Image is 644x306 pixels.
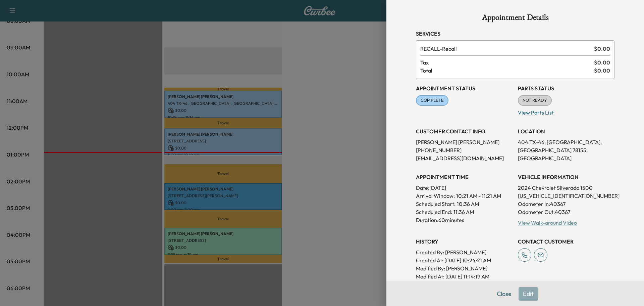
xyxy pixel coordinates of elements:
[416,256,513,264] p: Created At : [DATE] 10:24:21 AM
[518,219,577,226] a: View Walk-around Video
[416,208,452,216] p: Scheduled End:
[518,173,614,181] h3: VEHICLE INFORMATION
[416,184,513,192] p: Date: [DATE]
[416,237,513,246] h3: History
[518,200,614,208] p: Odometer In: 40367
[416,127,513,135] h3: CUSTOMER CONTACT INFO
[416,216,513,224] p: Duration: 60 minutes
[453,208,474,216] p: 11:36 AM
[417,97,448,104] span: COMPLETE
[456,192,501,200] span: 10:21 AM - 11:21 AM
[594,67,610,75] span: $ 0.00
[416,192,513,200] p: Arrival Window:
[457,200,479,208] p: 10:36 AM
[416,248,513,256] p: Created By : [PERSON_NAME]
[416,13,614,24] h1: Appointment Details
[416,173,513,181] h3: APPOINTMENT TIME
[518,208,614,216] p: Odometer Out: 40367
[416,84,513,92] h3: Appointment Status
[416,146,513,154] p: [PHONE_NUMBER]
[518,184,614,192] p: 2024 Chevrolet Silverado 1500
[518,237,614,246] h3: CONTACT CUSTOMER
[416,138,513,146] p: [PERSON_NAME] [PERSON_NAME]
[518,84,614,92] h3: Parts Status
[416,154,513,162] p: [EMAIL_ADDRESS][DOMAIN_NAME]
[416,272,513,280] p: Modified At : [DATE] 11:14:19 AM
[519,97,551,104] span: NOT READY
[492,287,516,301] button: Close
[594,45,610,53] span: $ 0.00
[518,127,614,135] h3: LOCATION
[594,58,610,67] span: $ 0.00
[420,58,594,67] span: Tax
[416,30,614,38] h3: Services
[416,200,455,208] p: Scheduled Start:
[518,106,614,117] p: View Parts List
[420,67,594,75] span: Total
[416,264,513,272] p: Modified By : [PERSON_NAME]
[518,138,614,162] p: 404 TX-46, [GEOGRAPHIC_DATA], [GEOGRAPHIC_DATA] 78155, [GEOGRAPHIC_DATA]
[518,192,614,200] p: [US_VEHICLE_IDENTIFICATION_NUMBER]
[420,45,591,53] span: Recall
